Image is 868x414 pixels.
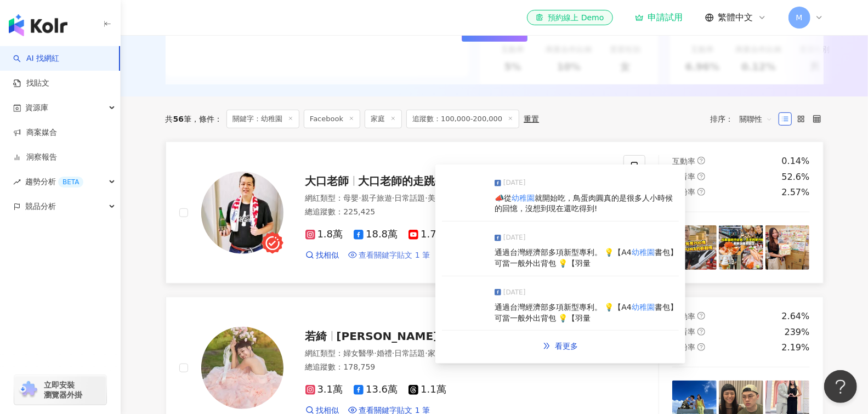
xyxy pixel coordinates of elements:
[359,194,361,202] span: ·
[512,194,535,202] mark: 幼稚園
[305,362,611,373] div: 總追蹤數 ： 178,759
[14,375,106,405] a: chrome extension立即安裝 瀏覽器外掛
[166,115,191,123] div: 共 筆
[442,289,486,322] img: post-image
[425,194,427,202] span: ·
[697,173,705,180] span: question-circle
[337,330,439,343] span: [PERSON_NAME]
[201,172,283,254] img: KOL Avatar
[377,349,392,358] span: 婚禮
[697,328,705,336] span: question-circle
[316,250,339,261] span: 找相似
[354,384,398,395] span: 13.6萬
[348,250,430,261] a: 查看關鍵字貼文 1 筆
[392,349,394,358] span: ·
[697,157,705,165] span: question-circle
[305,193,611,204] div: 網紅類型 ：
[13,127,57,138] a: 商案媒合
[25,95,48,120] span: 資源庫
[711,110,779,128] div: 排序：
[672,225,717,270] img: post-image
[503,287,526,298] span: [DATE]
[495,248,678,268] span: 書包】可當一般外出背包 💡【羽量
[359,250,430,261] span: 查看關鍵字貼文 1 筆
[536,12,604,23] div: 預約線上 Demo
[305,348,611,359] div: 網紅類型 ：
[495,248,632,257] span: 通過台灣經濟部多項新型專利。 💡【A4
[304,110,360,128] span: Facebook
[344,194,359,202] span: 母嬰
[782,342,810,354] div: 2.19%
[13,78,49,89] a: 找貼文
[394,194,425,202] span: 日常話題
[344,349,375,358] span: 婦女醫學
[632,303,655,311] mark: 幼稚園
[524,115,539,123] div: 重置
[740,110,773,128] span: 關聯性
[672,157,695,166] span: 互動率
[394,349,425,358] span: 日常話題
[503,178,526,189] span: [DATE]
[719,225,763,270] img: post-image
[697,343,705,351] span: question-circle
[13,178,21,186] span: rise
[201,327,283,409] img: KOL Avatar
[543,342,551,350] span: double-right
[782,310,810,322] div: 2.64%
[428,194,443,202] span: 美食
[782,186,810,199] div: 2.57%
[635,12,683,23] a: 申請試用
[495,303,632,311] span: 通過台灣經濟部多項新型專利。 💡【A4
[409,229,446,240] span: 1.7萬
[442,179,486,212] img: post-image
[785,326,810,338] div: 239%
[305,229,343,240] span: 1.8萬
[425,349,427,358] span: ·
[531,335,589,357] a: double-right看更多
[375,349,377,358] span: ·
[495,303,678,322] span: 書包】可當一般外出背包 💡【羽量
[442,234,486,267] img: post-image
[166,141,824,283] a: KOL Avatar大口老師大口老師的走跳學堂勸吃1分鐘網紅類型：母嬰·親子旅遊·日常話題·美食·運動·旅遊總追蹤數：225,4251.8萬18.8萬1.7萬1,724找相似查看關鍵字貼文 1 ...
[361,194,392,202] span: 親子旅遊
[765,225,810,270] img: post-image
[354,229,398,240] span: 18.8萬
[18,381,39,399] img: chrome extension
[25,194,56,219] span: 競品分析
[191,115,222,123] span: 條件 ：
[406,110,519,128] span: 追蹤數：100,000-200,000
[718,12,753,24] span: 繁體中文
[305,330,327,343] span: 若綺
[58,177,83,188] div: BETA
[782,171,810,183] div: 52.6%
[697,312,705,320] span: question-circle
[503,232,526,243] span: [DATE]
[25,169,83,194] span: 趨勢分析
[226,110,299,128] span: 關鍵字：幼稚園
[305,174,349,188] span: 大口老師
[173,115,184,123] span: 56
[782,155,810,167] div: 0.14%
[409,384,446,395] span: 1.1萬
[305,384,343,395] span: 3.1萬
[359,174,457,188] span: 大口老師的走跳學堂
[796,12,802,24] span: M
[305,250,339,261] a: 找相似
[44,380,82,400] span: 立即安裝 瀏覽器外掛
[697,188,705,196] span: question-circle
[632,248,655,257] mark: 幼稚園
[13,53,59,64] a: searchAI 找網紅
[824,370,857,403] iframe: Help Scout Beacon - Open
[305,207,611,218] div: 總追蹤數 ： 225,425
[9,14,67,36] img: logo
[428,349,443,358] span: 家庭
[392,194,394,202] span: ·
[527,10,612,25] a: 預約線上 Demo
[365,110,402,128] span: 家庭
[555,342,578,350] span: 看更多
[495,194,512,202] span: 📣從
[13,152,57,163] a: 洞察報告
[495,194,673,213] span: 就開始吃，鳥蛋肉圓真的是很多人小時候的回憶，沒想到現在還吃得到!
